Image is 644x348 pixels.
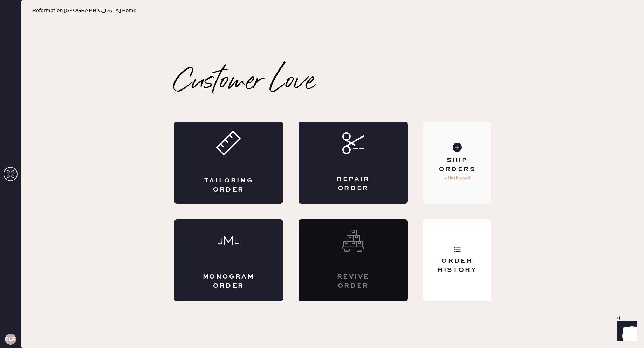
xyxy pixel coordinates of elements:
h2: Customer Love [174,68,315,96]
div: Interested? Contact us at care@hemster.co [299,219,408,301]
div: Order History [429,257,485,274]
div: Monogram Order [202,273,255,290]
div: Tailoring Order [202,176,255,194]
div: Revive order [327,273,380,290]
span: Reformation [GEOGRAPHIC_DATA] Home [32,7,136,14]
h3: CLR [5,337,16,342]
div: Repair Order [327,175,380,193]
p: 2 Unshipped [444,174,470,182]
iframe: Front Chat [611,316,641,347]
div: Ship Orders [429,156,485,174]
